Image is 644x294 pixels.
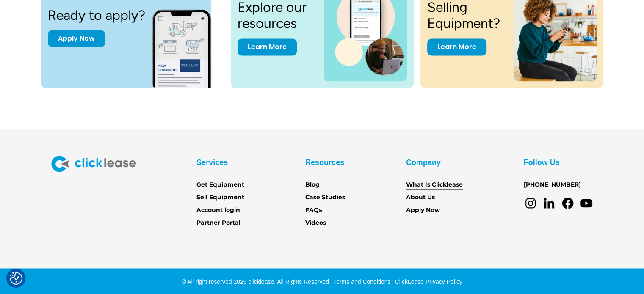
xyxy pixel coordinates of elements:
a: Terms and Conditions [331,278,390,285]
a: Account login [196,206,240,215]
a: Get Equipment [196,180,244,190]
a: Sell Equipment [196,193,244,202]
a: Case Studies [305,193,345,202]
a: Apply Now [48,30,105,47]
a: [PHONE_NUMBER] [524,180,581,190]
div: Company [406,156,441,169]
a: Learn More [238,38,297,55]
a: FAQs [305,206,322,215]
div: © All right reserved 2025 clicklease. All Rights Reserved [182,278,329,286]
a: What Is Clicklease [406,180,463,190]
div: Follow Us [524,156,560,169]
img: Revisit consent button [10,272,22,285]
a: ClickLease Privacy Policy [392,278,462,285]
img: Clicklease logo [51,156,136,172]
a: Learn More [427,38,486,55]
button: Consent Preferences [10,272,22,285]
a: Partner Portal [196,218,240,228]
div: Resources [305,156,344,169]
a: Videos [305,218,326,228]
a: Blog [305,180,320,190]
div: Services [196,156,228,169]
a: Apply Now [406,206,440,215]
a: About Us [406,193,435,202]
h3: Ready to apply? [48,7,145,23]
